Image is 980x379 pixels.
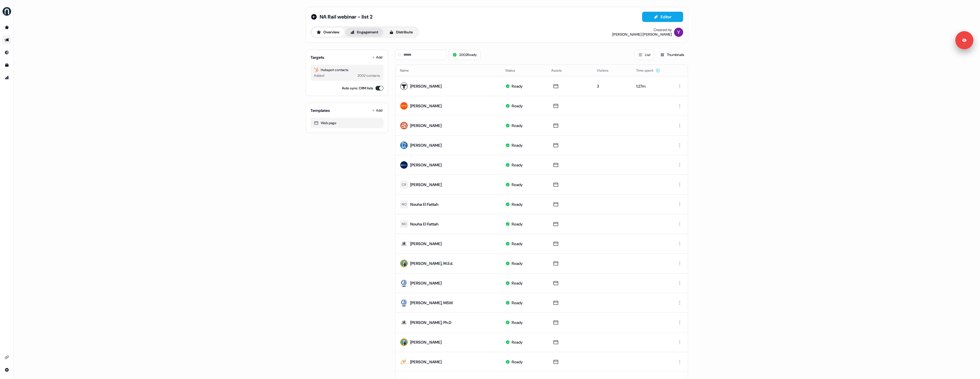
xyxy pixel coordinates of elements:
[384,28,418,37] button: Distribute
[674,28,683,37] img: Yuriy
[2,35,11,45] a: Go to outbound experience
[400,65,416,76] button: Name
[410,280,442,286] div: [PERSON_NAME]
[512,261,523,266] div: Ready
[2,365,11,374] a: Go to integrations
[371,106,383,114] button: Add
[512,320,523,325] div: Ready
[311,108,330,113] div: Templates
[612,32,672,37] div: [PERSON_NAME] [PERSON_NAME]
[512,182,523,188] div: Ready
[410,339,442,345] div: [PERSON_NAME]
[636,65,660,76] button: Time spent
[342,85,373,91] label: Auto sync CRM lists
[636,83,665,89] div: 1:27m
[597,65,615,76] button: Visitors
[345,28,383,37] button: Engagement
[512,300,523,306] div: Ready
[358,73,380,78] div: 2002 contacts
[402,201,407,207] div: NO
[656,50,688,60] button: Thumbnails
[512,339,523,345] div: Ready
[634,50,654,60] button: List
[2,353,11,362] a: Go to integrations
[2,61,11,70] a: Go to templates
[654,28,672,32] div: Created by
[410,241,442,247] div: [PERSON_NAME]
[597,83,627,89] div: 3
[410,320,452,325] div: [PERSON_NAME], Ph.D
[402,182,406,188] div: CR
[410,123,442,128] div: [PERSON_NAME]
[505,65,522,76] button: Status
[512,103,523,109] div: Ready
[642,15,683,21] a: Editor
[410,359,442,365] div: [PERSON_NAME]
[2,48,11,57] a: Go to Inbound
[410,201,438,207] div: Nouha El Fattah
[512,162,523,168] div: Ready
[642,12,683,22] button: Editor
[320,13,373,20] span: NA Rail webinar - list 2
[314,67,380,73] div: Hubspot contacts
[512,83,523,89] div: Ready
[311,55,324,60] div: Targets
[371,53,383,61] button: Add
[512,142,523,148] div: Ready
[512,241,523,247] div: Ready
[512,201,523,207] div: Ready
[2,23,11,32] a: Go to prospects
[410,221,438,227] div: Nouha El Fattah
[402,221,407,227] div: NO
[512,280,523,286] div: Ready
[2,73,11,82] a: Go to attribution
[547,65,592,76] th: Assets
[410,83,442,89] div: [PERSON_NAME]
[449,50,481,60] button: 2002Ready
[512,359,523,365] div: Ready
[512,123,523,128] div: Ready
[410,300,453,306] div: [PERSON_NAME], MSW
[410,162,442,168] div: [PERSON_NAME]
[512,221,523,227] div: Ready
[410,103,442,109] div: [PERSON_NAME]
[410,182,442,188] div: [PERSON_NAME]
[314,120,380,126] div: Web page
[410,142,442,148] div: [PERSON_NAME]
[314,73,324,78] div: Added
[410,261,453,266] div: [PERSON_NAME], M.Ed.
[312,28,344,37] button: Overview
